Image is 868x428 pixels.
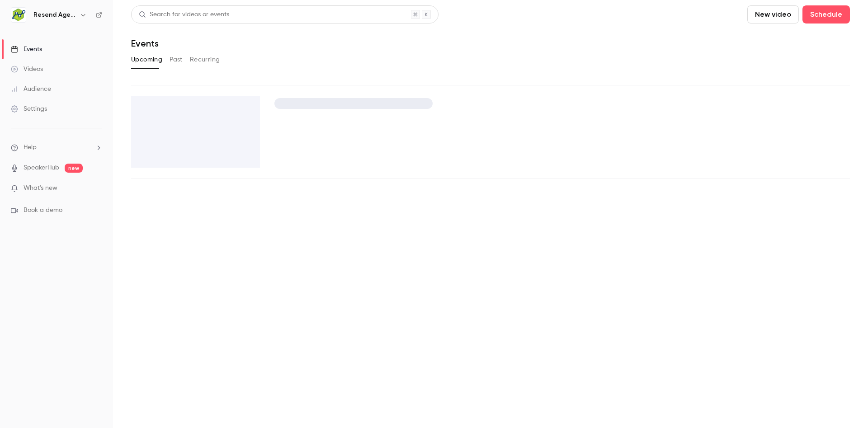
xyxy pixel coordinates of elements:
button: Schedule [802,5,850,24]
a: SpeakerHub [24,163,59,173]
li: help-dropdown-opener [11,143,102,152]
button: Recurring [190,52,220,67]
span: Help [24,143,37,152]
span: Book a demo [24,206,62,215]
div: Events [11,45,42,54]
h6: Resend Agency Kft [33,10,76,19]
button: Upcoming [131,52,162,67]
button: New video [747,5,799,24]
span: new [65,164,83,173]
img: Resend Agency Kft [11,8,26,22]
div: Search for videos or events [139,10,229,19]
button: Past [170,52,183,67]
span: What's new [24,183,57,193]
h1: Events [131,38,159,49]
div: Audience [11,85,51,94]
div: Videos [11,65,43,74]
div: Settings [11,104,47,113]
